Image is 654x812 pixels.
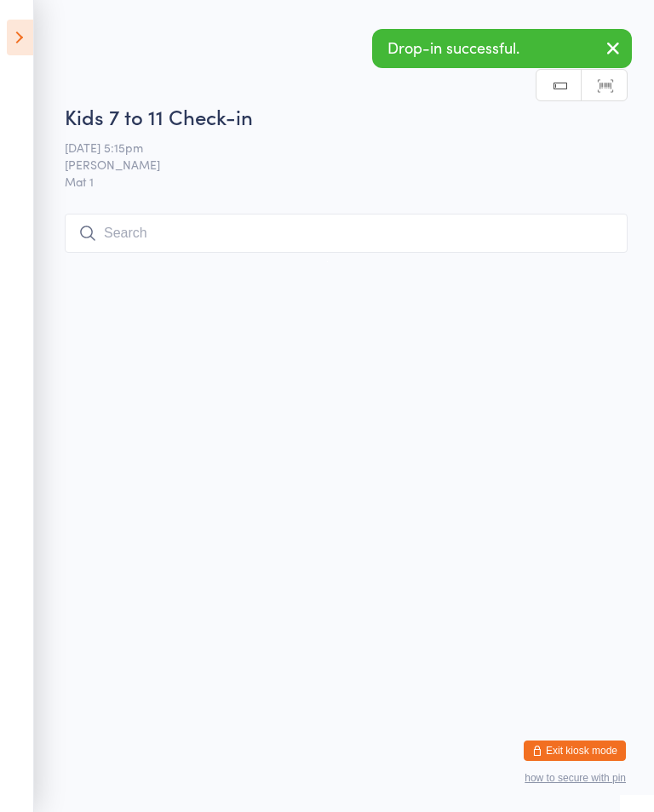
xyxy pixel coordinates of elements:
div: Drop-in successful. [372,29,632,68]
span: Mat 1 [65,173,628,190]
button: how to secure with pin [525,772,626,784]
span: [PERSON_NAME] [65,156,601,173]
input: Search [65,214,628,253]
h2: Kids 7 to 11 Check-in [65,102,628,130]
span: [DATE] 5:15pm [65,139,601,156]
button: Exit kiosk mode [524,741,626,761]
